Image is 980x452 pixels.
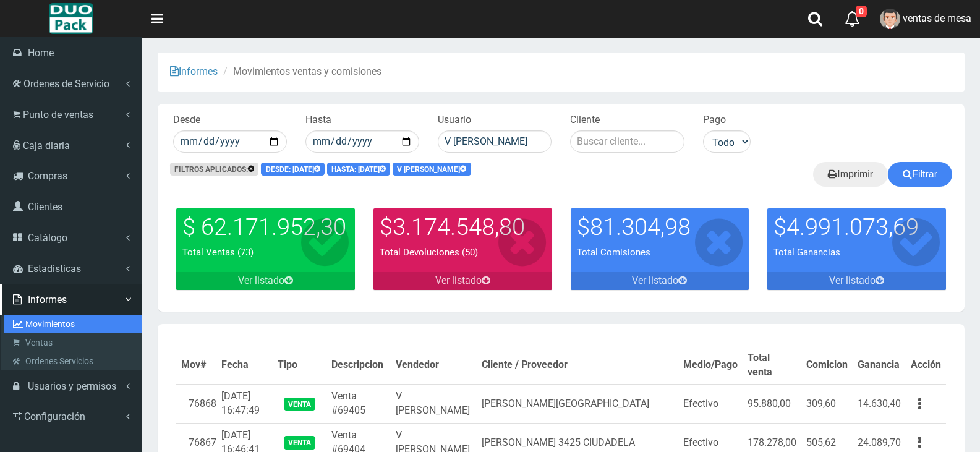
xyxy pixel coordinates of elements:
[853,346,906,385] th: Ganancia
[888,162,952,187] button: Filtrar
[801,384,853,423] td: 309,60
[773,215,940,241] h3: $4.991.073,69
[176,384,216,423] td: 76868
[460,164,466,173] a: eliminar filtro
[28,201,62,213] span: Clientes
[327,163,390,176] span: Hasta: [DATE]
[173,130,287,153] input: Ingrese la fecha
[261,163,324,176] span: Desde: [DATE]
[801,346,853,385] th: Comicion
[391,384,477,423] td: V [PERSON_NAME]
[28,170,67,182] span: Compras
[906,346,946,385] th: Acción
[438,130,552,153] input: Buscar usuario...
[4,333,142,352] a: Ventas
[28,47,54,59] span: Home
[853,384,906,423] td: 14.630,40
[380,215,546,241] h3: $3.174.548,80
[284,436,315,449] span: Venta
[216,384,273,423] td: [DATE] 16:47:49
[678,384,743,423] td: Efectivo
[380,164,386,173] a: eliminar filtro
[284,398,315,411] span: Venta
[216,346,273,385] th: Fecha
[767,272,946,290] a: Ver listado
[571,272,749,290] a: Ver listado
[23,78,109,90] span: Ordenes de Servicio
[743,346,801,385] th: Total venta
[182,246,349,259] p: Total Ventas (73)
[438,113,471,127] label: Usuario
[248,164,254,173] a: Eliminar todos los filtros
[903,12,971,24] span: ventas de mesa
[273,346,326,385] th: Tipo
[373,272,552,290] a: Ver listado
[170,66,218,77] a: Informes
[880,9,900,29] img: User Image
[813,162,888,187] a: Imprimir
[24,411,85,422] span: Configuración
[305,130,419,153] input: Ingrese la fecha
[703,113,726,127] label: Pago
[326,384,391,423] td: Venta #69405
[856,6,867,17] span: 0
[326,346,391,385] th: Descripcion
[477,384,678,423] td: [PERSON_NAME][GEOGRAPHIC_DATA]
[391,346,477,385] th: Vendedor
[4,315,142,333] a: Movimientos
[743,384,801,423] td: 95.880,00
[577,215,743,241] h3: $81.304,98
[570,113,600,127] label: Cliente
[570,130,684,153] input: Buscar cliente...
[773,246,940,259] p: Total Ganancias
[577,246,743,259] p: Total Comisiones
[23,140,70,151] span: Caja diaria
[28,294,67,305] span: Informes
[305,113,331,127] label: Hasta
[176,272,355,290] a: Ver listado
[182,215,349,241] h3: $ 62.171.952,30
[393,163,471,176] span: V [PERSON_NAME]
[28,380,116,392] span: Usuarios y permisos
[23,109,93,121] span: Punto de ventas
[678,346,743,385] th: Medio/Pago
[28,263,81,275] span: Estadisticas
[28,232,67,244] span: Catálogo
[173,113,200,127] label: Desde
[49,3,93,34] img: Logo grande
[380,246,546,259] p: Total Devoluciones (50)
[170,163,258,176] span: Filtros aplicados:
[220,65,381,79] li: Movimientos ventas y comisiones
[314,164,320,173] a: eliminar filtro
[477,346,678,385] th: Cliente / Proveedor
[176,346,216,385] th: Mov#
[4,352,142,370] a: Ordenes Servicios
